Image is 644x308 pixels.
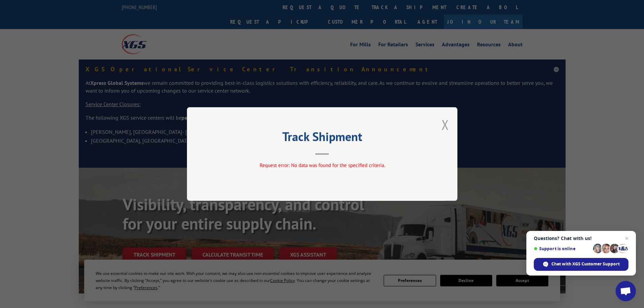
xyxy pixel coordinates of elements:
span: Chat with XGS Customer Support [534,258,628,271]
span: Questions? Chat with us! [534,236,628,241]
h2: Track Shipment [221,132,424,145]
span: Chat with XGS Customer Support [551,261,620,267]
button: Close modal [442,116,449,134]
a: Open chat [616,281,636,301]
span: Request error: No data was found for the specified criteria. [259,162,385,168]
span: Support is online [534,246,591,251]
